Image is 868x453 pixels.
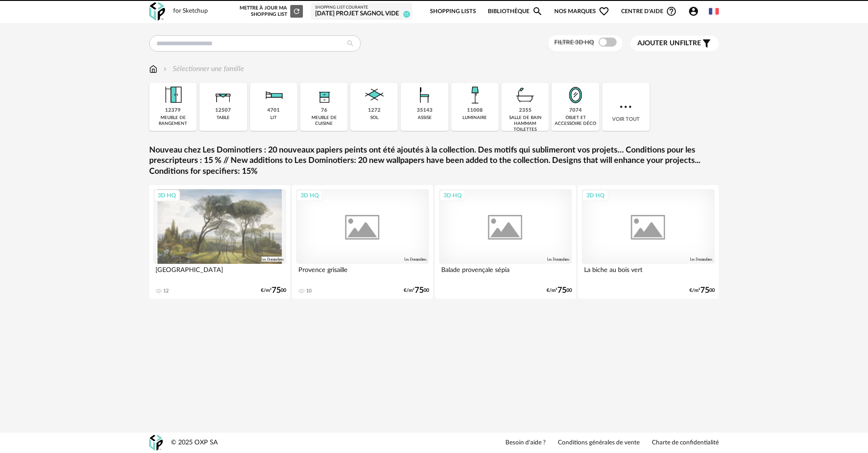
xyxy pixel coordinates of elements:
[666,6,677,17] span: Help Circle Outline icon
[270,115,277,121] div: lit
[412,83,437,107] img: Assise.png
[161,64,169,74] img: svg+xml;base64,PHN2ZyB3aWR0aD0iMTYiIGhlaWdodD0iMTYiIHZpZXdCb3g9IjAgMCAxNiAxNiIgZmlsbD0ibm9uZSIgeG...
[303,115,345,127] div: meuble de cuisine
[261,83,286,107] img: Literie.png
[153,264,286,282] div: [GEOGRAPHIC_DATA]
[637,39,701,48] span: filtre
[306,288,311,294] div: 10
[557,287,566,294] span: 75
[430,1,476,22] a: Shopping Lists
[701,38,712,49] span: Filter icon
[321,107,327,114] div: 76
[312,83,336,107] img: Rangement.png
[370,115,378,121] div: sol
[563,83,588,107] img: Miroir.png
[709,6,719,16] img: fr
[519,107,532,114] div: 2355
[315,5,408,10] div: Shopping List courante
[165,107,181,114] div: 12379
[513,83,538,107] img: Salle%20de%20bain.png
[688,6,703,17] span: Account Circle icon
[154,190,180,201] div: 3D HQ
[582,264,715,282] div: La biche au bois vert
[161,64,244,74] div: Sélectionner une famille
[505,439,546,447] a: Besoin d'aide ?
[488,1,543,22] a: BibliothèqueMagnify icon
[439,264,572,282] div: Balade provençale sépia
[315,10,408,18] div: [DATE] Projet SAGNOL vide
[368,107,381,114] div: 1272
[211,83,236,107] img: Table.png
[149,435,163,451] img: OXP
[403,11,410,18] span: 15
[296,264,429,282] div: Provence grisaille
[404,287,429,294] div: €/m² 00
[292,185,433,299] a: 3D HQ Provence grisaille 10 €/m²7500
[637,40,680,47] span: Ajouter un
[599,6,609,17] span: Heart Outline icon
[558,439,640,447] a: Conditions générales de vente
[435,185,576,299] a: 3D HQ Balade provençale sépia €/m²7500
[418,115,432,121] div: assise
[554,39,594,46] span: Filtre 3D HQ
[149,2,165,21] img: OXP
[462,83,487,107] img: Luminaire.png
[362,83,387,107] img: Sol.png
[161,83,185,107] img: Meuble%20de%20rangement.png
[439,190,466,201] div: 3D HQ
[149,185,290,299] a: 3D HQ [GEOGRAPHIC_DATA] 12 €/m²7500
[467,107,483,114] div: 11008
[417,107,433,114] div: 35143
[462,115,487,121] div: luminaire
[267,107,280,114] div: 4701
[415,287,424,294] span: 75
[631,36,719,51] button: Ajouter unfiltre Filter icon
[163,288,169,294] div: 12
[578,185,719,299] a: 3D HQ La biche au bois vert €/m²7500
[504,115,546,133] div: salle de bain hammam toilettes
[621,6,677,17] span: Centre d'aideHelp Circle Outline icon
[689,287,715,294] div: €/m² 00
[297,190,323,201] div: 3D HQ
[292,9,301,14] span: Refresh icon
[618,99,634,115] img: more.7b13dc1.svg
[272,287,281,294] span: 75
[315,5,408,18] a: Shopping List courante [DATE] Projet SAGNOL vide 15
[700,287,709,294] span: 75
[173,7,208,15] div: for Sketchup
[215,107,231,114] div: 12507
[149,145,719,177] a: Nouveau chez Les Dominotiers : 20 nouveaux papiers peints ont été ajoutés à la collection. Des mo...
[582,190,609,201] div: 3D HQ
[152,115,194,127] div: meuble de rangement
[554,1,609,22] span: Nos marques
[171,439,218,447] div: © 2025 OXP SA
[652,439,719,447] a: Charte de confidentialité
[602,83,650,131] div: Voir tout
[261,287,286,294] div: €/m² 00
[688,6,699,17] span: Account Circle icon
[217,115,230,121] div: table
[547,287,572,294] div: €/m² 00
[238,5,303,18] div: Mettre à jour ma Shopping List
[149,64,157,74] img: svg+xml;base64,PHN2ZyB3aWR0aD0iMTYiIGhlaWdodD0iMTciIHZpZXdCb3g9IjAgMCAxNiAxNyIgZmlsbD0ibm9uZSIgeG...
[569,107,582,114] div: 7074
[554,115,596,127] div: objet et accessoire déco
[532,6,543,17] span: Magnify icon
